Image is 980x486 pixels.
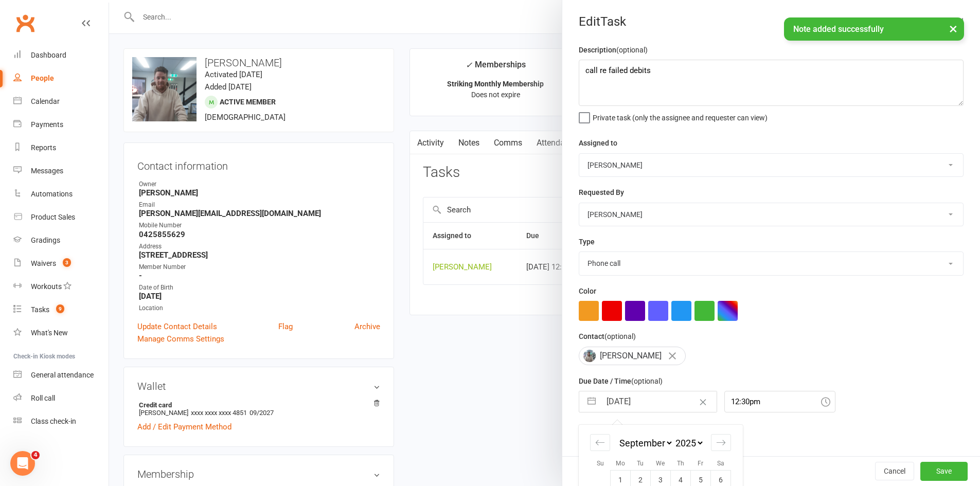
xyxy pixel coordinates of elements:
small: Th [677,460,684,467]
small: Mo [616,460,625,467]
textarea: call re failed debits [579,60,964,106]
a: Calendar [13,90,109,113]
a: Product Sales [13,206,109,229]
img: Michael Gardiner [583,350,596,362]
span: 3 [63,258,71,267]
a: Waivers 3 [13,252,109,275]
div: Move backward to switch to the previous month. [590,434,610,451]
span: 9 [56,304,64,313]
button: Cancel [875,462,914,481]
div: Calendar [31,97,60,105]
div: Reports [31,143,56,152]
label: Email preferences [579,422,638,434]
a: Clubworx [12,10,38,36]
label: Requested By [579,187,624,198]
a: Automations [13,183,109,206]
a: Roll call [13,387,109,410]
div: Workouts [31,282,62,291]
div: People [31,74,54,82]
a: Class kiosk mode [13,410,109,433]
div: Payments [31,120,63,129]
small: (optional) [604,332,636,340]
button: Save [920,462,968,481]
div: What's New [31,329,68,337]
div: Move forward to switch to the next month. [711,434,731,451]
a: Gradings [13,229,109,252]
a: Reports [13,136,109,159]
div: Edit Task [562,14,980,29]
a: Messages [13,159,109,183]
div: Roll call [31,394,55,402]
div: Note added successfully [784,17,964,41]
small: Su [597,460,604,467]
div: [PERSON_NAME] [579,347,686,365]
span: 4 [31,451,40,459]
label: Assigned to [579,137,617,149]
button: × [944,17,963,40]
small: Sa [717,460,724,467]
label: Type [579,236,595,247]
div: Product Sales [31,213,75,221]
div: Waivers [31,259,56,267]
a: What's New [13,321,109,345]
small: (optional) [616,46,648,54]
button: Clear Date [694,392,712,411]
a: General attendance kiosk mode [13,364,109,387]
label: Due Date / Time [579,375,663,387]
div: Class check-in [31,417,76,425]
div: Tasks [31,305,49,314]
a: Workouts [13,275,109,298]
div: Dashboard [31,51,66,59]
small: Fr [698,460,703,467]
iframe: Intercom live chat [10,451,35,476]
a: Tasks 9 [13,298,109,321]
label: Contact [579,331,636,342]
div: Gradings [31,236,60,244]
label: Description [579,44,648,56]
a: People [13,67,109,90]
a: Payments [13,113,109,136]
div: General attendance [31,371,94,379]
small: We [656,460,665,467]
label: Color [579,285,596,297]
a: Dashboard [13,44,109,67]
div: Automations [31,190,73,198]
span: Private task (only the assignee and requester can view) [593,110,768,122]
div: Messages [31,167,63,175]
small: (optional) [631,377,663,385]
small: Tu [637,460,644,467]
